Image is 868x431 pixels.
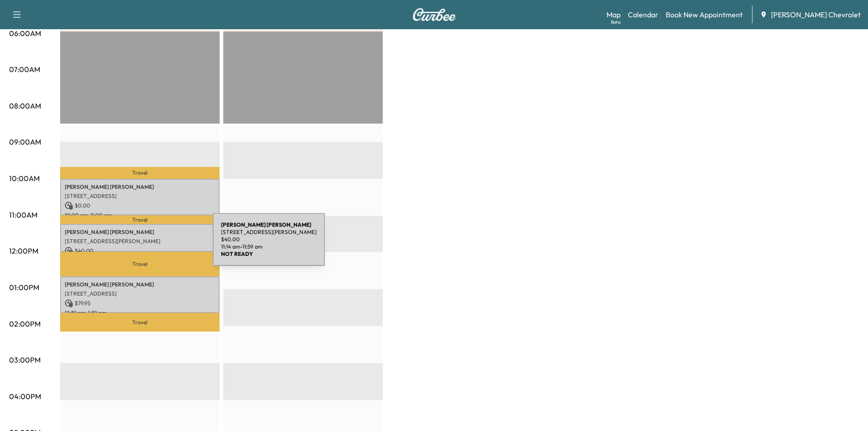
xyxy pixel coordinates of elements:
[9,136,41,147] p: 09:00AM
[65,247,215,255] p: $ 40.00
[9,100,41,111] p: 08:00AM
[9,209,37,220] p: 11:00AM
[65,290,215,297] p: [STREET_ADDRESS]
[412,8,456,21] img: Curbee Logo
[65,281,215,288] p: [PERSON_NAME] [PERSON_NAME]
[60,313,220,331] p: Travel
[9,28,41,39] p: 06:00AM
[9,64,40,75] p: 07:00AM
[9,318,41,329] p: 02:00PM
[9,245,38,256] p: 12:00PM
[60,167,220,179] p: Travel
[611,19,621,26] div: Beta
[65,192,215,200] p: [STREET_ADDRESS]
[65,183,215,191] p: [PERSON_NAME] [PERSON_NAME]
[666,9,743,20] a: Book New Appointment
[65,202,215,210] p: $ 0.00
[606,9,621,20] a: MapBeta
[65,238,215,245] p: [STREET_ADDRESS][PERSON_NAME]
[65,228,215,236] p: [PERSON_NAME] [PERSON_NAME]
[628,9,658,20] a: Calendar
[60,252,220,276] p: Travel
[65,309,215,317] p: 12:39 pm - 1:39 pm
[60,215,220,224] p: Travel
[65,212,215,219] p: 10:00 am - 11:00 am
[9,391,41,402] p: 04:00PM
[771,9,861,20] span: [PERSON_NAME] Chevrolet
[65,299,215,307] p: $ 79.95
[9,173,40,184] p: 10:00AM
[9,282,39,293] p: 01:00PM
[9,354,41,365] p: 03:00PM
